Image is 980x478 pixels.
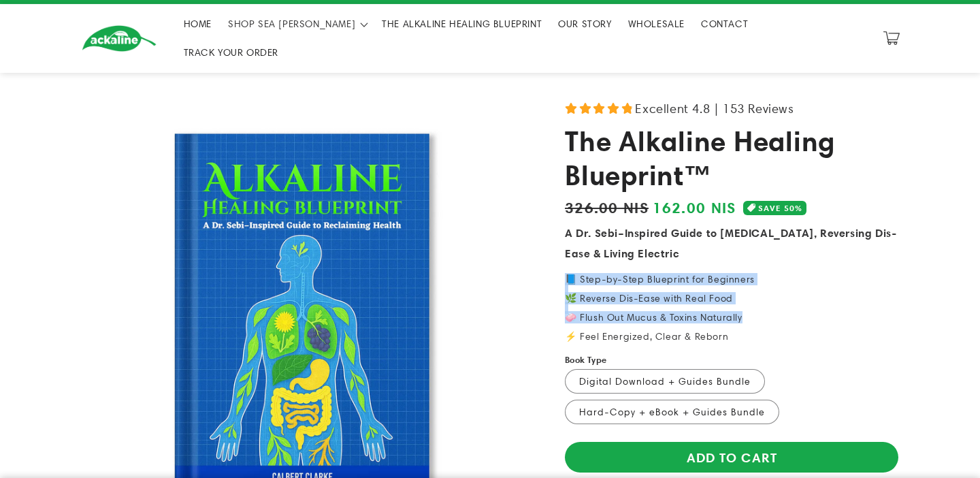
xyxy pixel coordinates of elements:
span: CONTACT [701,18,748,30]
label: Hard-Copy + eBook + Guides Bundle [565,400,779,424]
label: Digital Download + Guides Bundle [565,369,765,394]
span: HOME [184,18,212,30]
a: THE ALKALINE HEALING BLUEPRINT [374,10,550,38]
span: TRACK YOUR ORDER [184,46,279,59]
span: Excellent 4.8 | 153 Reviews [635,97,794,120]
a: WHOLESALE [620,10,693,38]
span: SAVE 50% [758,201,802,215]
span: WHOLESALE [628,18,685,30]
a: OUR STORY [550,10,619,38]
p: 📘 Step-by-Step Blueprint for Beginners 🌿 Reverse Dis-Ease with Real Food 🧼 Flush Out Mucus & Toxi... [565,274,898,341]
img: Ackaline [82,25,157,52]
button: Add to cart [565,442,898,473]
a: HOME [176,10,220,38]
span: SHOP SEA [PERSON_NAME] [228,18,355,30]
h1: The Alkaline Healing Blueprint™ [565,124,898,193]
span: THE ALKALINE HEALING BLUEPRINT [382,18,542,30]
a: TRACK YOUR ORDER [176,38,287,67]
a: CONTACT [693,10,756,38]
label: Book Type [565,353,607,367]
s: 326.00 NIS [565,196,649,219]
summary: SHOP SEA [PERSON_NAME] [220,10,374,38]
strong: A Dr. Sebi–Inspired Guide to [MEDICAL_DATA], Reversing Dis-Ease & Living Electric [565,226,896,260]
span: OUR STORY [558,18,611,30]
span: 162.00 NIS [653,196,736,219]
